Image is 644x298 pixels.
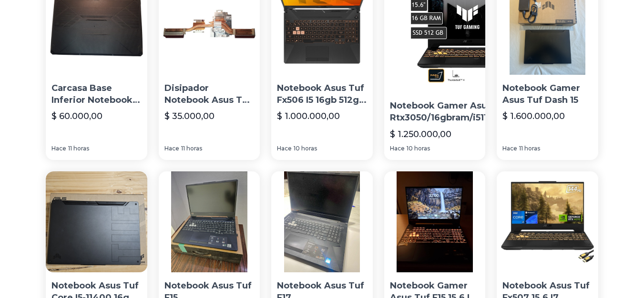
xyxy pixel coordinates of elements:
[164,145,179,152] span: Hace
[519,145,540,152] span: 11 horas
[51,109,102,123] p: $ 60.000,00
[46,171,147,273] img: Notebook Asus Tuf Core I5-11400 16gb Ssd 512gb Rtx3050 144hz
[502,109,565,123] p: $ 1.600.000,00
[159,171,260,273] img: Notebook Asus Tuf F15
[277,82,367,106] p: Notebook Asus Tuf Fx506 I5 16gb 512gb Ssd Gtx 1650ti Gamer
[277,145,292,152] span: Hace
[277,109,340,123] p: $ 1.000.000,00
[502,82,593,106] p: Notebook Gamer Asus Tuf Dash 15
[271,171,373,273] img: Notebook Asus Tuf F17
[164,109,215,123] p: $ 35.000,00
[390,100,541,124] p: Notebook Gamer Asus Tuf F15 Rtx3050/16gbram/i511400h/512gb
[390,145,405,152] span: Hace
[384,171,486,273] img: Notebook Gamer Asus Tuf F15 15.6 I7-13620h Rtx4070
[502,145,517,152] span: Hace
[51,145,66,152] span: Hace
[181,145,202,152] span: 11 horas
[497,171,598,273] img: Notebook Asus Tuf Fx507 15.6 I7 13620h 1tb 64gb Ram Rtx 4070
[68,145,89,152] span: 11 horas
[164,82,255,106] p: Disipador Notebook Asus Tuf Fx505d
[51,82,142,106] p: Carcasa Base Inferior Notebook Asus Tuf Fx505d
[390,128,451,141] p: $ 1.250.000,00
[407,145,430,152] span: 10 horas
[294,145,317,152] span: 10 horas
